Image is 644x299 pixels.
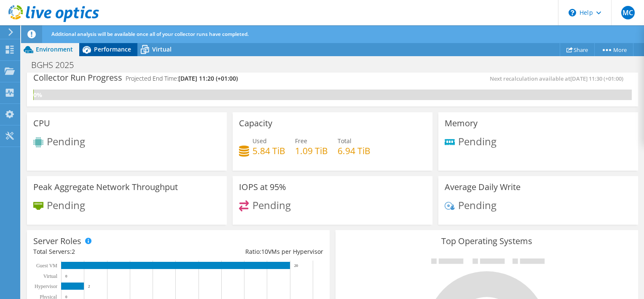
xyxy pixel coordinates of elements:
text: Hypervisor [35,283,57,289]
h3: Memory [445,119,478,128]
h3: IOPS at 95% [239,182,286,192]
div: Ratio: VMs per Hypervisor [178,247,323,256]
a: Share [560,43,595,56]
span: Pending [458,198,496,212]
span: Total [338,137,352,145]
span: 2 [72,247,75,256]
span: Pending [47,198,85,212]
a: More [594,43,633,56]
span: 10 [261,247,268,256]
span: Pending [458,134,496,148]
h3: Peak Aggregate Network Throughput [33,182,178,192]
h1: BGHS 2025 [27,60,87,70]
svg: \n [569,9,576,16]
h3: Average Daily Write [445,182,521,192]
text: Virtual [43,273,58,279]
span: Used [252,137,267,145]
h3: Capacity [239,119,272,128]
span: Performance [94,45,131,53]
span: Next recalculation available at [490,75,628,82]
text: 0 [65,274,67,278]
span: MC [621,6,635,19]
span: Free [295,137,307,145]
h4: 5.84 TiB [252,146,285,155]
h4: Projected End Time: [126,74,238,83]
text: 20 [294,264,298,268]
span: [DATE] 11:30 (+01:00) [570,75,623,82]
h3: CPU [33,119,50,128]
h3: Server Roles [33,236,81,246]
text: 0 [65,295,67,299]
span: Virtual [152,45,172,53]
span: Additional analysis will be available once all of your collector runs have completed. [51,30,249,38]
h4: 1.09 TiB [295,146,328,155]
text: 2 [88,284,90,288]
h3: Top Operating Systems [342,236,632,246]
h4: 6.94 TiB [338,146,370,155]
span: Pending [252,198,291,212]
div: Total Servers: [33,247,178,256]
text: Guest VM [36,263,57,269]
span: Environment [36,45,73,53]
span: [DATE] 11:20 (+01:00) [178,74,238,82]
span: Pending [47,134,85,148]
